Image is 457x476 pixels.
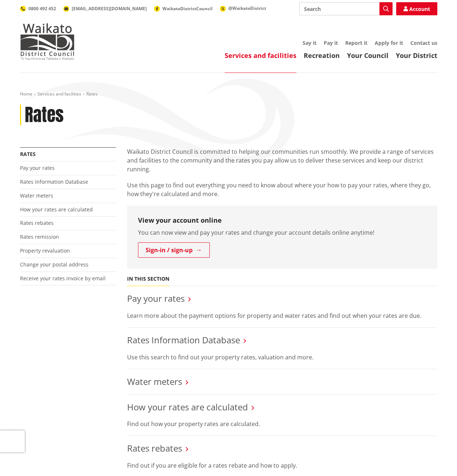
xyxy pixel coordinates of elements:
p: Find out if you are eligible for a rates rebate and how to apply. [127,461,437,470]
a: Recreation [304,51,340,60]
a: Water meters [20,192,53,199]
span: 0800 492 452 [28,5,56,12]
a: Sign-in / sign-up [138,242,210,258]
a: WaikatoDistrictCouncil [154,5,213,12]
span: WaikatoDistrictCouncil [162,5,213,12]
a: Rates rebates [20,219,54,226]
a: Change your postal address [20,261,88,268]
span: [EMAIL_ADDRESS][DOMAIN_NAME] [72,5,147,12]
a: Water meters [127,375,182,387]
a: Receive your rates invoice by email [20,275,106,282]
p: Use this search to find out your property rates, valuation and more. [127,353,437,362]
a: [EMAIL_ADDRESS][DOMAIN_NAME] [63,5,147,12]
p: Waikato District Council is committed to helping our communities run smoothly. We provide a range... [127,147,437,173]
a: Rates Information Database [20,178,88,185]
a: Rates remission [20,233,59,240]
a: Your Council [347,51,389,60]
a: How your rates are calculated [20,206,93,213]
a: Rates [20,151,36,157]
span: @WaikatoDistrict [228,5,266,11]
input: Search input [299,2,393,15]
span: Rates [86,91,98,97]
p: Learn more about the payment options for property and water rates and find out when your rates ar... [127,311,437,320]
h1: Rates [25,105,64,126]
a: Pay it [324,39,338,46]
a: @WaikatoDistrict [220,5,266,11]
img: Waikato District Council - Te Kaunihera aa Takiwaa o Waikato [20,23,75,60]
a: Pay your rates [127,292,185,304]
h5: In this section [127,276,169,282]
a: Say it [303,39,316,46]
a: Contact us [410,39,437,46]
nav: breadcrumb [20,91,437,97]
a: 0800 492 452 [20,5,56,12]
a: Services and facilities [38,91,81,97]
a: Your District [396,51,437,60]
a: Services and facilities [225,51,296,60]
p: Find out how your property rates are calculated. [127,420,437,428]
h3: View your account online [138,216,426,225]
a: How your rates are calculated [127,401,248,413]
a: Pay your rates [20,164,55,171]
a: Home [20,91,32,97]
p: Use this page to find out everything you need to know about where your how to pay your rates, whe... [127,181,437,198]
a: Rates rebates [127,442,182,454]
a: Rates Information Database [127,334,240,346]
a: Report it [345,39,367,46]
a: Apply for it [375,39,403,46]
a: Account [396,2,437,15]
p: You can now view and pay your rates and change your account details online anytime! [138,228,426,237]
a: Property revaluation [20,247,70,254]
